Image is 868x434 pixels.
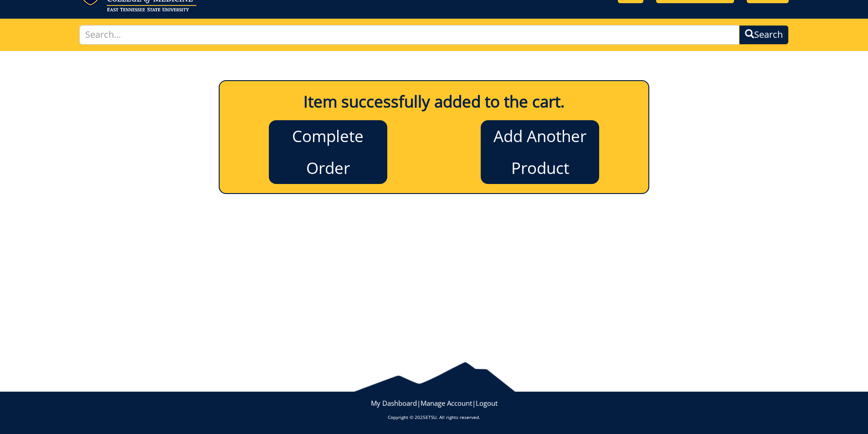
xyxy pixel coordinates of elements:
b: Item successfully added to the cart. [303,91,565,112]
a: Complete Order [269,120,387,184]
a: My Dashboard [371,398,417,408]
input: Search... [79,25,740,45]
a: Add Another Product [481,120,599,184]
a: Logout [476,398,498,408]
a: Manage Account [421,398,472,408]
a: ETSU [426,414,437,420]
button: Search [739,25,789,45]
